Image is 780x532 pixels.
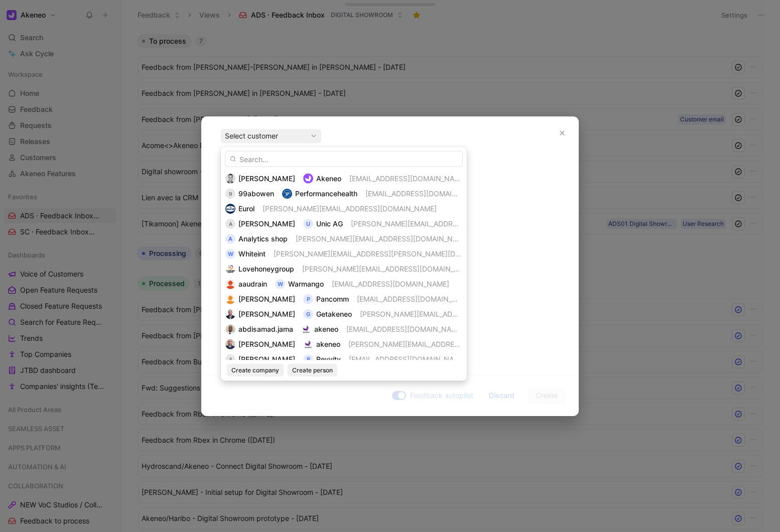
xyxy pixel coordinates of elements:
[288,280,324,288] span: Warmango
[225,324,235,334] img: 4778458324852_265d5ccf71f300ec7013_192.jpg
[288,364,337,377] button: Create person
[275,279,285,289] div: W
[238,325,293,333] span: abdisamad.jama
[316,310,352,318] span: Getakeneo
[357,295,474,303] span: [EMAIL_ADDRESS][DOMAIN_NAME]
[274,249,504,258] span: [PERSON_NAME][EMAIL_ADDRESS][PERSON_NAME][DOMAIN_NAME]
[225,354,235,364] div: A
[314,325,338,333] span: akeneo
[316,219,343,228] span: Unic AG
[238,189,274,198] span: 99abowen
[332,280,449,288] span: [EMAIL_ADDRESS][DOMAIN_NAME]
[292,365,333,375] span: Create person
[238,219,295,228] span: [PERSON_NAME]
[349,355,466,363] span: [EMAIL_ADDRESS][DOMAIN_NAME]
[349,174,467,183] span: [EMAIL_ADDRESS][DOMAIN_NAME]
[303,294,313,304] div: P
[238,280,267,288] span: aaudrain
[238,295,295,303] span: [PERSON_NAME]
[302,264,476,273] span: [PERSON_NAME][EMAIL_ADDRESS][DOMAIN_NAME]
[225,294,235,304] img: c83cfecf14f3ad786fc4f5c448befaf2.jpg
[351,219,582,228] span: [PERSON_NAME][EMAIL_ADDRESS][PERSON_NAME][DOMAIN_NAME]
[225,279,235,289] img: 842407a0d12d9f573989eb172780bda6.jpg
[225,264,235,274] img: logo
[316,295,349,303] span: Pancomm
[282,189,292,199] img: logo
[238,249,266,258] span: Whiteint
[225,174,235,184] img: 6572656624519_131b4cab0f0073b37c1f_192.jpg
[348,340,579,348] span: [PERSON_NAME][EMAIL_ADDRESS][PERSON_NAME][DOMAIN_NAME]
[238,234,288,243] span: Analytics shop
[316,340,340,348] span: akeneo
[227,364,284,377] button: Create company
[303,354,313,364] div: R
[238,264,294,273] span: Lovehoneygroup
[231,365,279,375] span: Create company
[360,310,534,318] span: [PERSON_NAME][EMAIL_ADDRESS][DOMAIN_NAME]
[225,249,235,259] div: W
[238,204,254,213] span: Eurol
[316,174,341,183] span: Akeneo
[225,234,235,244] div: A
[303,219,313,229] div: U
[225,151,463,167] input: Search...
[225,204,235,214] img: logo
[346,325,464,333] span: [EMAIL_ADDRESS][DOMAIN_NAME]
[301,324,311,334] img: logo
[238,310,295,318] span: [PERSON_NAME]
[225,219,235,229] div: A
[303,309,313,319] div: G
[295,189,357,198] span: Performancehealth
[303,174,313,184] img: logo
[303,339,313,349] img: logo
[225,339,235,349] img: 6977370319665_7efe065cd91504c8fccb_192.jpg
[365,189,483,198] span: [EMAIL_ADDRESS][DOMAIN_NAME]
[316,355,341,363] span: Revvity
[238,355,295,363] span: [PERSON_NAME]
[238,174,295,183] span: [PERSON_NAME]
[263,204,437,213] span: [PERSON_NAME][EMAIL_ADDRESS][DOMAIN_NAME]
[225,309,235,319] img: 6433866875349_0403c4b165ba42c17fed_192.png
[296,234,470,243] span: [PERSON_NAME][EMAIL_ADDRESS][DOMAIN_NAME]
[238,340,295,348] span: [PERSON_NAME]
[225,189,235,199] div: 9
